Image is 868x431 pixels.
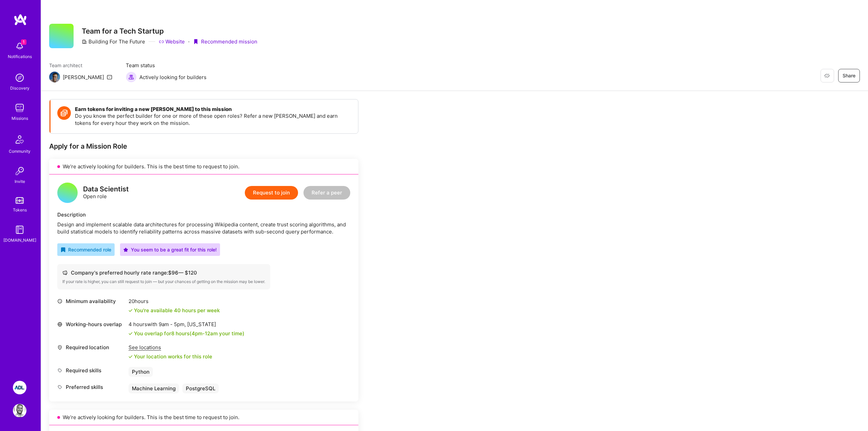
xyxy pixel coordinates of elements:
[82,27,257,35] h3: Team for a Tech Startup
[157,321,187,327] span: 9am - 5pm ,
[57,345,62,350] i: icon Location
[61,247,65,252] i: icon RecommendedBadge
[57,106,71,120] img: Token icon
[57,221,350,235] div: Design and implement scalable data architectures for processing Wikipedia content, create trust s...
[57,322,62,327] i: icon World
[129,332,133,336] i: icon Check
[14,14,27,26] img: logo
[11,404,28,417] a: User Avatar
[75,112,351,127] p: Do you know the perfect builder for one or more of these open roles? Refer a new [PERSON_NAME] an...
[10,85,29,92] div: Discovery
[11,381,28,394] a: ADL: Technology Modernization Sprint 1
[57,383,125,391] div: Preferred skills
[13,71,26,85] img: discovery
[182,383,219,393] div: PostgreSQL
[159,38,185,45] a: Website
[139,74,206,81] span: Actively looking for builders
[12,115,28,122] div: Missions
[13,206,27,213] div: Tokens
[83,186,129,193] div: Data Scientist
[13,39,26,53] img: bell
[82,38,145,45] div: Building For The Future
[3,237,36,244] div: [DOMAIN_NAME]
[49,410,358,425] div: We’re actively looking for builders. This is the best time to request to join.
[129,355,133,359] i: icon Check
[824,73,830,78] i: icon EyeClosed
[57,321,125,328] div: Working-hours overlap
[126,62,206,69] span: Team status
[57,298,125,305] div: Minimum availability
[49,72,60,82] img: Team Architect
[49,159,358,174] div: We’re actively looking for builders. This is the best time to request to join.
[129,344,212,351] div: See locations
[75,106,351,112] h4: Earn tokens for inviting a new [PERSON_NAME] to this mission
[126,72,137,82] img: Actively looking for builders
[129,367,153,377] div: Python
[62,269,265,276] div: Company's preferred hourly rate range: $ 96 — $ 120
[82,39,87,44] i: icon CompanyGray
[123,247,128,252] i: icon PurpleStar
[57,385,62,390] i: icon Tag
[16,197,24,204] img: tokens
[61,246,111,253] div: Recommended role
[63,74,104,81] div: [PERSON_NAME]
[107,74,112,80] i: icon Mail
[123,246,217,253] div: You seem to be a great fit for this role!
[245,186,298,200] button: Request to join
[843,72,855,79] span: Share
[13,101,26,115] img: teamwork
[838,69,860,82] button: Share
[9,148,31,155] div: Community
[57,367,125,374] div: Required skills
[129,307,220,314] div: You're available 40 hours per week
[49,142,358,151] div: Apply for a Mission Role
[129,308,133,313] i: icon Check
[13,164,26,178] img: Invite
[57,299,62,304] i: icon Clock
[129,353,212,360] div: Your location works for this role
[12,131,28,148] img: Community
[8,53,32,60] div: Notifications
[129,383,179,393] div: Machine Learning
[13,381,26,394] img: ADL: Technology Modernization Sprint 1
[62,279,265,284] div: If your rate is higher, you can still request to join — but your chances of getting on the missio...
[188,38,190,45] div: ·
[49,62,112,69] span: Team architect
[21,39,26,45] span: 1
[62,270,67,275] i: icon Cash
[129,298,220,305] div: 20 hours
[57,368,62,373] i: icon Tag
[134,330,244,337] div: You overlap for 8 hours ( your time)
[13,223,26,237] img: guide book
[13,404,26,417] img: User Avatar
[83,186,129,200] div: Open role
[303,186,350,200] button: Refer a peer
[193,39,198,44] i: icon PurpleRibbon
[193,38,257,45] div: Recommended mission
[57,344,125,351] div: Required location
[57,211,350,218] div: Description
[192,330,218,337] span: 4pm - 12am
[15,178,25,185] div: Invite
[129,321,244,328] div: 4 hours with [US_STATE]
